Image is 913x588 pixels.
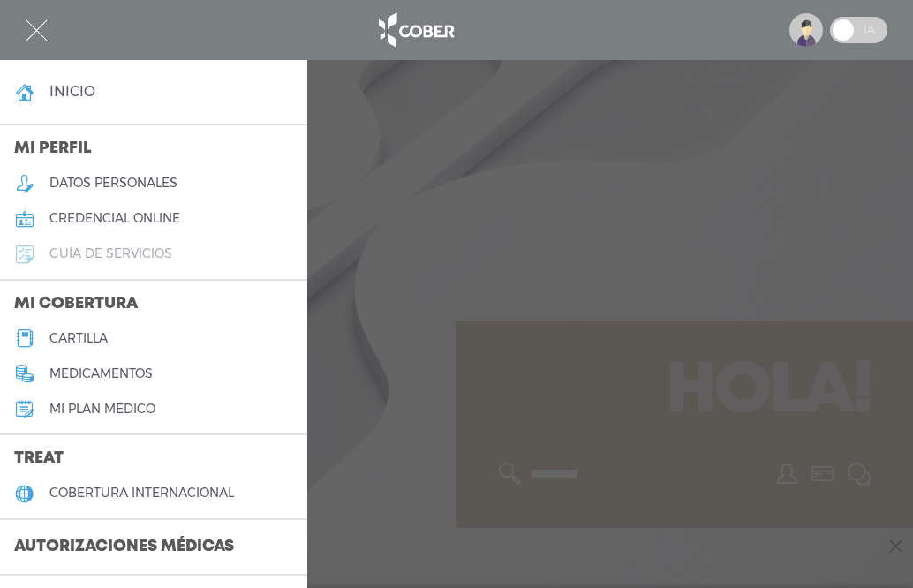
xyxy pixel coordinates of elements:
h5: medicamentos [49,366,153,381]
h5: cobertura internacional [49,486,234,501]
h4: inicio [49,83,95,100]
h5: credencial online [49,211,180,226]
h5: Mi plan médico [49,402,155,417]
img: logo_cober_home-white.png [369,9,462,51]
h5: guía de servicios [49,246,172,261]
img: profile-placeholder.svg [789,13,823,47]
h5: cartilla [49,331,108,346]
img: Cober_menu-close-white.svg [26,19,48,41]
h5: datos personales [49,176,177,191]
